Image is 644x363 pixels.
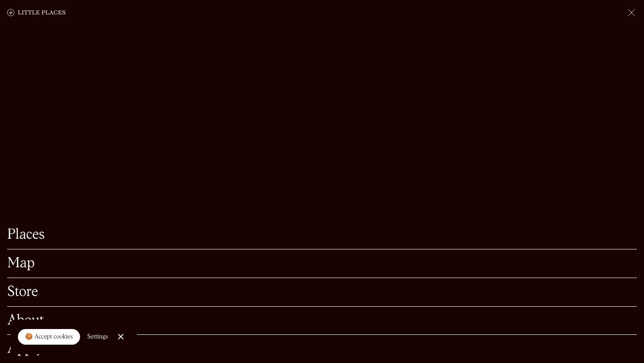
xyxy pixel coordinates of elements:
[25,333,73,342] div: 🍪 Accept cookies
[7,228,637,242] a: Places
[7,342,637,356] a: Apply
[87,327,108,347] a: Settings
[18,329,80,345] a: 🍪 Accept cookies
[112,328,130,346] a: Close Cookie Popup
[120,337,121,337] div: Close Cookie Popup
[7,314,637,328] a: About
[7,285,637,299] a: Store
[87,333,108,340] div: Settings
[7,257,637,270] a: Map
